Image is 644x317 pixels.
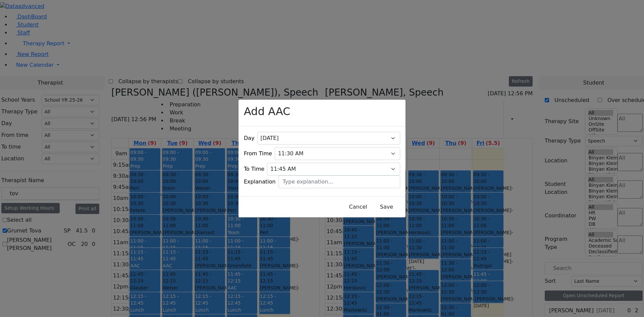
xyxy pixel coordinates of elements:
input: Type explanation... [278,175,400,188]
label: To Time [244,165,264,173]
h2: Add AAC [244,105,290,118]
label: Day [244,134,255,142]
button: Save [372,201,401,213]
label: Explanation [244,178,276,186]
label: From Time [244,150,272,158]
button: Close [345,201,372,213]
